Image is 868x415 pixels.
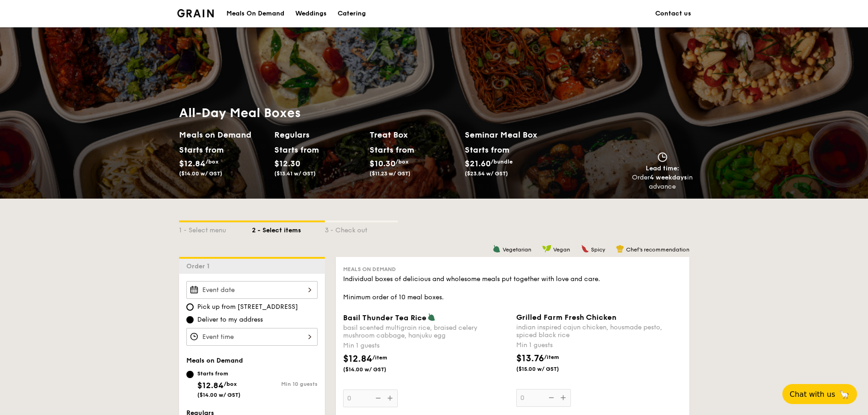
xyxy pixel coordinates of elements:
[491,159,513,165] span: /bundle
[224,381,237,387] span: /box
[186,357,243,364] span: Meals on Demand
[177,9,214,17] a: Logotype
[650,174,687,181] strong: 4 weekdays
[656,152,669,162] img: icon-clock.2db775ea.svg
[370,143,410,157] div: Starts from
[591,246,605,253] span: Spicy
[205,159,219,165] span: /box
[343,354,372,364] span: $12.84
[516,341,682,350] div: Min 1 guests
[465,143,509,157] div: Starts from
[186,303,194,311] input: Pick up from [STREET_ADDRESS]
[343,266,396,272] span: Meals on Demand
[179,105,560,121] h1: All-Day Meal Boxes
[179,170,222,177] span: ($14.00 w/ GST)
[325,222,398,235] div: 3 - Check out
[465,159,491,169] span: $21.60
[343,313,426,322] span: Basil Thunder Tea Rice
[632,173,693,191] div: Order in advance
[542,245,551,253] img: icon-vegan.f8ff3823.svg
[177,9,214,17] img: Grain
[343,366,405,373] span: ($14.00 w/ GST)
[465,170,508,177] span: ($23.54 w/ GST)
[343,341,509,350] div: Min 1 guests
[646,164,679,172] span: Lead time:
[186,262,213,270] span: Order 1
[553,246,570,253] span: Vegan
[626,246,689,253] span: Chef's recommendation
[782,384,857,404] button: Chat with us🦙
[252,381,318,387] div: Min 10 guests
[395,159,409,165] span: /box
[370,128,457,141] h2: Treat Box
[516,365,578,373] span: ($15.00 w/ GST)
[186,328,318,346] input: Event time
[179,222,252,235] div: 1 - Select menu
[179,143,220,157] div: Starts from
[544,354,559,360] span: /item
[186,371,194,378] input: Starts from$12.84/box($14.00 w/ GST)Min 10 guests
[197,370,241,377] div: Starts from
[343,275,682,302] div: Individual boxes of delicious and wholesome meals put together with love and care. Minimum order ...
[197,315,263,324] span: Deliver to my address
[370,159,395,169] span: $10.30
[179,159,205,169] span: $12.84
[274,128,362,141] h2: Regulars
[581,245,589,253] img: icon-spicy.37a8142b.svg
[370,170,411,177] span: ($11.23 w/ GST)
[274,143,315,157] div: Starts from
[274,159,300,169] span: $12.30
[197,302,298,312] span: Pick up from [STREET_ADDRESS]
[186,316,194,323] input: Deliver to my address
[427,313,436,321] img: icon-vegetarian.fe4039eb.svg
[516,323,682,339] div: indian inspired cajun chicken, housmade pesto, spiced black rice
[493,245,501,253] img: icon-vegetarian.fe4039eb.svg
[186,281,318,299] input: Event date
[179,128,267,141] h2: Meals on Demand
[790,390,835,399] span: Chat with us
[252,222,325,235] div: 2 - Select items
[516,353,544,364] span: $13.76
[343,324,509,339] div: basil scented multigrain rice, braised celery mushroom cabbage, hanjuku egg
[503,246,531,253] span: Vegetarian
[616,245,624,253] img: icon-chef-hat.a58ddaea.svg
[839,389,850,400] span: 🦙
[274,170,316,177] span: ($13.41 w/ GST)
[197,392,241,398] span: ($14.00 w/ GST)
[197,380,224,390] span: $12.84
[372,354,387,361] span: /item
[465,128,560,141] h2: Seminar Meal Box
[516,313,616,322] span: Grilled Farm Fresh Chicken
